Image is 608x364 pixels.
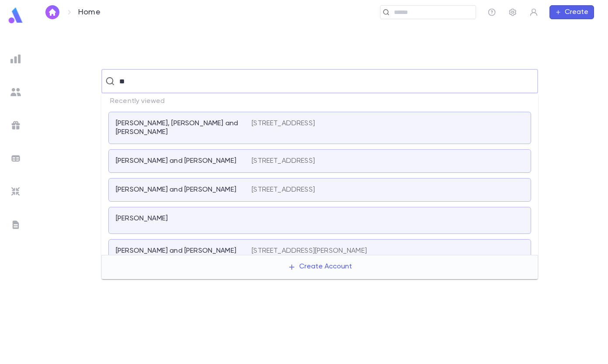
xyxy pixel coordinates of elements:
p: [PERSON_NAME] and [PERSON_NAME] [116,157,236,165]
img: letters_grey.7941b92b52307dd3b8a917253454ce1c.svg [10,220,21,230]
img: home_white.a664292cf8c1dea59945f0da9f25487c.svg [47,9,58,16]
p: [STREET_ADDRESS] [252,157,315,165]
img: logo [7,7,24,24]
img: students_grey.60c7aba0da46da39d6d829b817ac14fc.svg [10,87,21,97]
img: campaigns_grey.99e729a5f7ee94e3726e6486bddda8f1.svg [10,120,21,130]
img: batches_grey.339ca447c9d9533ef1741baa751efc33.svg [10,153,21,164]
img: imports_grey.530a8a0e642e233f2baf0ef88e8c9fcb.svg [10,186,21,197]
p: [PERSON_NAME] [116,214,168,223]
p: Home [78,7,100,17]
button: Create Account [281,259,359,275]
p: [STREET_ADDRESS][PERSON_NAME] [252,247,367,255]
p: [PERSON_NAME] and [PERSON_NAME] [116,185,236,194]
p: [PERSON_NAME], [PERSON_NAME] and [PERSON_NAME] [116,119,241,137]
p: [STREET_ADDRESS] [252,185,315,194]
p: [STREET_ADDRESS] [252,119,315,128]
button: Create [549,5,594,19]
p: [PERSON_NAME] and [PERSON_NAME] [116,247,236,255]
img: reports_grey.c525e4749d1bce6a11f5fe2a8de1b229.svg [10,54,21,64]
p: Recently viewed [101,93,538,109]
